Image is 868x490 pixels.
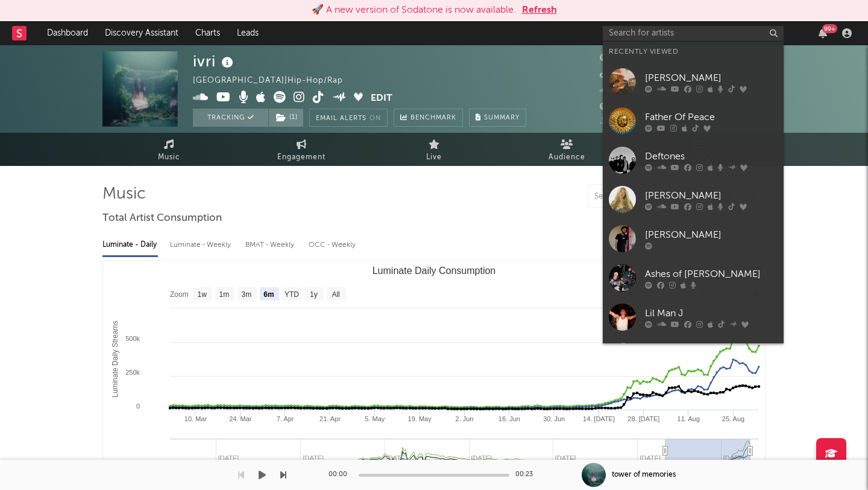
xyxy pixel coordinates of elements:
[96,21,187,45] a: Discovery Assistant
[228,21,267,45] a: Leads
[627,415,659,422] text: 28. [DATE]
[822,24,837,33] div: 99 +
[193,51,236,71] div: ivri
[187,21,228,45] a: Charts
[645,188,778,203] div: [PERSON_NAME]
[645,71,778,85] div: [PERSON_NAME]
[125,335,140,342] text: 500k
[309,109,388,127] button: Email AlertsOn
[522,3,557,17] button: Refresh
[198,290,207,299] text: 1w
[456,415,474,422] text: 2. Jun
[269,109,303,127] button: (1)
[600,118,670,126] span: Jump Score: 94.1
[515,468,539,482] div: 00:23
[543,415,565,422] text: 30. Jun
[193,109,268,127] button: Tracking
[603,101,784,141] a: Father Of Peace
[219,290,230,299] text: 1m
[268,109,304,127] span: ( 1 )
[484,115,520,121] span: Summary
[312,3,516,17] div: 🚀 A new version of Sodatone is now available.
[722,415,744,422] text: 25. Aug
[111,320,119,397] text: Luminate Daily Streams
[603,337,784,376] a: Sons of Legion
[600,71,646,78] span: 124,500
[277,415,294,422] text: 7. Apr
[310,290,318,299] text: 1y
[600,87,640,95] span: 10,912
[612,469,676,480] div: tower of memories
[309,235,357,255] div: OCC - Weekly
[408,415,432,422] text: 19. May
[125,369,140,376] text: 250k
[371,91,392,106] button: Edit
[102,211,222,226] span: Total Artist Consumption
[170,290,189,299] text: Zoom
[410,111,456,126] span: Benchmark
[39,21,96,45] a: Dashboard
[394,109,463,127] a: Benchmark
[365,415,385,422] text: 5. May
[603,258,784,297] a: Ashes of [PERSON_NAME]
[603,297,784,337] a: Lil Man J
[370,115,381,122] em: On
[583,415,615,422] text: 14. [DATE]
[469,109,526,127] button: Summary
[332,290,339,299] text: All
[235,133,368,166] a: Engagement
[600,54,645,62] span: 102,105
[819,28,827,38] button: 99+
[609,45,778,59] div: Recently Viewed
[600,103,728,111] span: 1,793,096 Monthly Listeners
[645,227,778,242] div: [PERSON_NAME]
[136,402,140,410] text: 0
[603,219,784,258] a: [PERSON_NAME]
[500,133,633,166] a: Audience
[549,150,585,165] span: Audience
[645,149,778,164] div: Deftones
[277,150,325,165] span: Engagement
[242,290,252,299] text: 3m
[229,415,252,422] text: 24. Mar
[373,266,496,276] text: Luminate Daily Consumption
[102,133,235,166] a: Music
[170,235,233,255] div: Luminate - Weekly
[645,306,778,320] div: Lil Man J
[498,415,520,422] text: 16. Jun
[102,235,158,255] div: Luminate - Daily
[645,267,778,281] div: Ashes of [PERSON_NAME]
[645,110,778,124] div: Father Of Peace
[319,415,341,422] text: 21. Apr
[603,180,784,219] a: [PERSON_NAME]
[603,141,784,180] a: Deftones
[426,150,442,165] span: Live
[158,150,180,165] span: Music
[678,415,700,422] text: 11. Aug
[603,62,784,101] a: [PERSON_NAME]
[263,290,274,299] text: 6m
[193,74,357,88] div: [GEOGRAPHIC_DATA] | Hip-Hop/Rap
[603,26,784,41] input: Search for artists
[588,192,715,202] input: Search by song name or URL
[368,133,500,166] a: Live
[245,235,297,255] div: BMAT - Weekly
[285,290,299,299] text: YTD
[184,415,207,422] text: 10. Mar
[329,468,353,482] div: 00:00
